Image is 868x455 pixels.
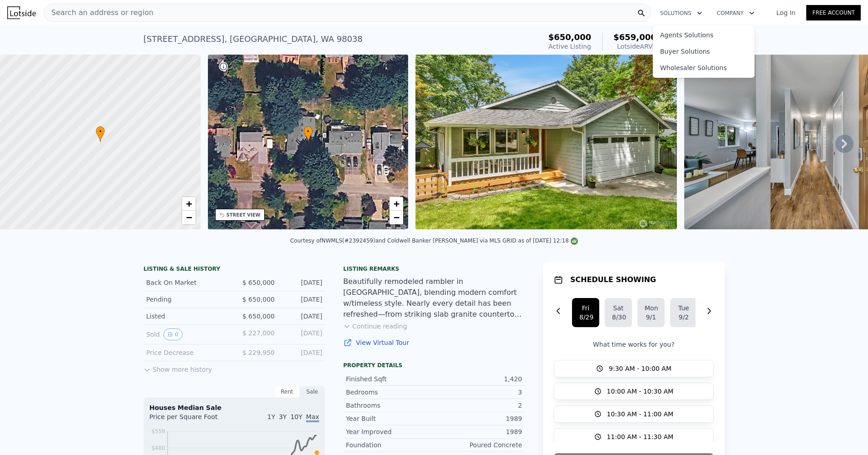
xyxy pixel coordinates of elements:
p: What time works for you? [554,340,714,349]
a: Agents Solutions [653,27,755,43]
button: Solutions [653,5,710,21]
span: Search an address or region [44,7,153,18]
button: Tue9/2 [670,298,697,327]
div: 8/30 [612,313,625,322]
span: − [186,212,192,223]
a: Zoom out [182,211,196,224]
div: Bedrooms [346,388,434,397]
span: • [96,127,105,136]
div: Houses Median Sale [149,403,319,412]
span: $ 650,000 [242,296,275,303]
div: Fri [579,303,592,313]
div: Pending [146,295,227,304]
div: Mon [645,303,657,313]
div: Sold [146,329,227,340]
span: 10:30 AM - 11:00 AM [607,409,674,419]
button: 9:30 AM - 10:00 AM [554,360,714,377]
a: Zoom out [390,211,403,224]
div: [DATE] [282,312,322,321]
button: Show more history [143,361,212,374]
div: 9/1 [645,313,657,322]
span: $ 650,000 [242,313,275,320]
div: 1989 [434,414,522,423]
a: Zoom in [182,197,196,211]
button: View historical data [163,329,182,340]
span: 9:30 AM - 10:00 AM [609,364,671,373]
div: 8/29 [579,313,592,322]
div: Tue [677,303,690,313]
div: Listing remarks [343,265,525,273]
div: Poured Concrete [434,440,522,450]
div: Beautifully remodeled rambler in [GEOGRAPHIC_DATA], blending modern comfort w/timeless style. Nea... [343,276,525,320]
div: [DATE] [282,348,322,357]
img: NWMLS Logo [571,238,578,245]
span: $ 650,000 [242,279,275,286]
a: Buyer Solutions [653,43,755,60]
div: Back On Market [146,278,227,287]
div: Price Decrease [146,348,227,357]
a: Log In [765,8,806,17]
button: Continue reading [343,322,407,331]
div: Price per Square Foot [149,412,234,427]
span: • [304,127,313,136]
span: Active Listing [548,43,591,50]
div: Solutions [653,25,755,78]
div: Sale [300,386,325,398]
h1: SCHEDULE SHOWING [570,274,656,285]
span: $659,000 [613,32,656,42]
span: Max [306,413,319,422]
div: 1989 [434,427,522,436]
div: Courtesy of NWMLS (#2392459) and Coldwell Banker [PERSON_NAME] via MLS GRID as of [DATE] 12:18 [290,238,578,244]
div: Listed [146,312,227,321]
button: Sat8/30 [605,298,632,327]
span: $ 229,950 [242,349,275,356]
a: Free Account [806,5,861,20]
button: Company [710,5,762,21]
div: 9/2 [677,313,690,322]
span: 3Y [279,413,286,420]
button: Mon9/1 [637,298,665,327]
a: Zoom in [390,197,403,211]
span: 10:00 AM - 10:30 AM [607,387,674,396]
div: Property details [343,362,525,369]
div: 1,420 [434,374,522,384]
span: $650,000 [548,32,592,42]
button: Fri8/29 [572,298,599,327]
div: 3 [434,388,522,397]
div: Finished Sqft [346,374,434,384]
span: 1Y [267,413,275,420]
div: • [304,126,313,142]
span: + [394,198,399,209]
div: [STREET_ADDRESS] , [GEOGRAPHIC_DATA] , WA 98038 [143,33,363,45]
div: LISTING & SALE HISTORY [143,265,325,274]
button: 11:00 AM - 11:30 AM [554,428,714,445]
div: [DATE] [282,329,322,340]
img: Lotside [7,6,36,19]
img: Sale: 149634379 Parcel: 98410641 [415,55,677,229]
div: Year Improved [346,427,434,436]
span: + [186,198,192,209]
span: − [394,212,399,223]
div: STREET VIEW [227,212,261,218]
div: Year Built [346,414,434,423]
div: Foundation [346,440,434,450]
button: 10:00 AM - 10:30 AM [554,383,714,400]
div: [DATE] [282,295,322,304]
div: 2 [434,401,522,410]
a: Wholesaler Solutions [653,60,755,76]
button: 10:30 AM - 11:00 AM [554,405,714,423]
span: 10Y [291,413,302,420]
a: View Virtual Tour [343,338,525,347]
div: Bathrooms [346,401,434,410]
span: 11:00 AM - 11:30 AM [607,432,674,441]
div: Sat [612,303,625,313]
span: $ 227,000 [242,329,275,337]
tspan: $559 [151,428,165,435]
div: [DATE] [282,278,322,287]
div: Lotside ARV [613,42,656,51]
tspan: $480 [151,445,165,451]
div: • [96,126,105,142]
div: Rent [274,386,300,398]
